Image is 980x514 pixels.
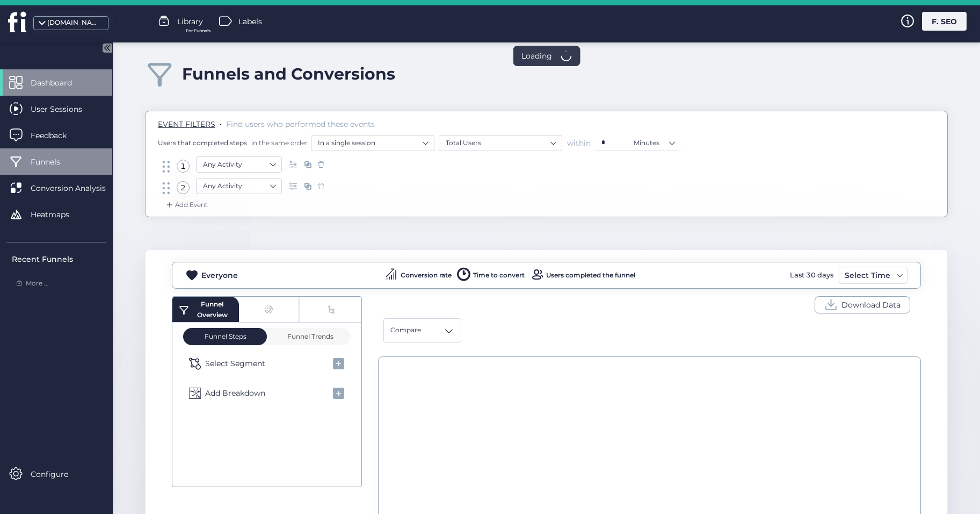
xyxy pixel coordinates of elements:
[31,209,85,220] span: Heatmaps
[205,387,265,399] span: Add Breakdown
[12,253,106,265] div: Recent Funnels
[567,138,591,148] span: within
[177,181,190,194] div: 2
[318,135,427,151] nz-select-item: In a single session
[205,358,265,369] span: Select Segment
[546,270,635,281] div: Users completed the funnel
[815,296,910,313] button: Download Data
[31,468,84,480] span: Configure
[473,270,525,281] div: Time to convert
[31,103,98,115] span: User Sessions
[192,299,233,319] div: Funnel Overview
[203,178,275,194] nz-select-item: Any Activity
[164,199,208,210] div: Add Event
[183,351,351,376] button: Select Segment
[787,267,836,284] div: Last 30 days
[186,27,210,34] span: For Funnels
[182,64,395,84] div: Funnels and Conversions
[177,16,203,27] span: Library
[183,380,351,405] button: Add Breakdown
[177,160,190,173] div: 1
[31,77,88,89] span: Dashboard
[401,270,452,281] div: Conversion rate
[31,130,83,141] span: Feedback
[204,333,246,340] span: Funnel Steps
[922,12,967,31] div: F. SEO
[285,333,333,340] span: Funnel Trends
[842,269,893,282] div: Select Time
[26,279,49,289] span: More ...
[31,156,76,168] span: Funnels
[226,119,375,129] span: Find users who performed these events
[158,119,215,129] span: EVENT FILTERS
[203,156,275,173] nz-select-item: Any Activity
[841,299,901,311] span: Download Data
[47,18,101,28] div: [DOMAIN_NAME]
[158,138,247,147] span: Users that completed steps
[390,325,421,335] span: Compare
[249,138,308,147] span: in the same order
[220,117,222,128] span: .
[634,135,674,151] nz-select-item: Minutes
[238,16,262,27] span: Labels
[521,50,552,62] span: Loading
[446,135,555,151] nz-select-item: Total Users
[31,182,122,194] span: Conversion Analysis
[201,269,238,281] div: Everyone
